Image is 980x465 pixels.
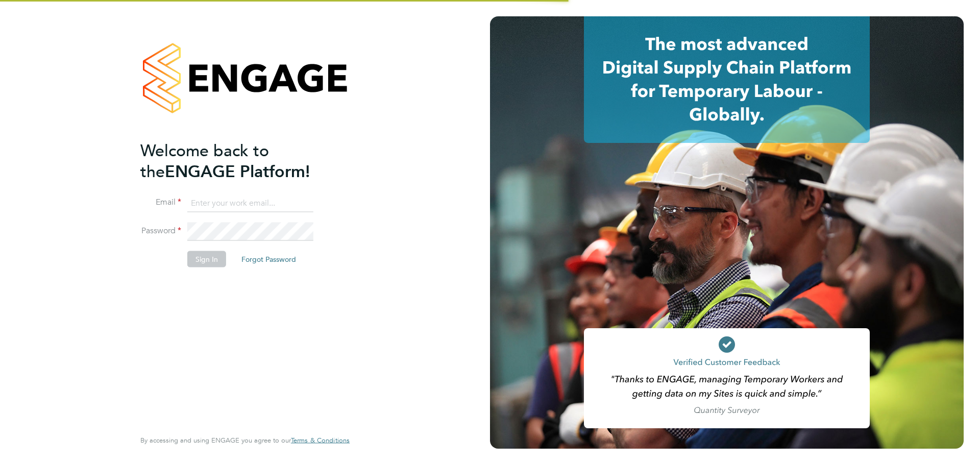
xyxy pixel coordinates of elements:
label: Password [140,226,181,236]
a: Terms & Conditions [291,436,350,445]
span: Welcome back to the [140,140,269,181]
label: Email [140,197,181,208]
button: Sign In [187,251,226,267]
button: Forgot Password [233,251,304,267]
span: By accessing and using ENGAGE you agree to our [140,436,350,445]
h2: ENGAGE Platform! [140,140,339,182]
input: Enter your work email... [187,194,313,212]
